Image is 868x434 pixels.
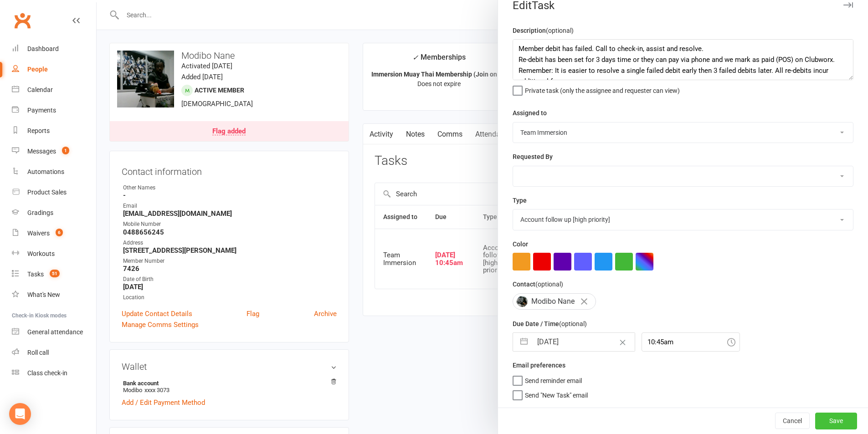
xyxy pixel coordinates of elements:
[62,147,69,154] span: 1
[513,279,563,289] label: Contact
[12,121,96,141] a: Reports
[12,203,96,223] a: Gradings
[12,363,96,383] a: Class kiosk mode
[12,80,96,100] a: Calendar
[559,320,587,327] small: (optional)
[27,271,44,278] div: Tasks
[513,108,547,118] label: Assigned to
[27,168,64,175] div: Automations
[27,291,60,298] div: What's New
[12,322,96,342] a: General attendance kiosk mode
[12,223,96,244] a: Waivers 6
[12,141,96,162] a: Messages 1
[513,293,596,310] div: Modibo Nane
[27,250,55,257] div: Workouts
[513,239,528,249] label: Color
[27,349,49,356] div: Roll call
[27,230,50,237] div: Waivers
[615,333,631,351] button: Clear Date
[546,27,574,34] small: (optional)
[27,369,67,377] div: Class check-in
[535,281,563,288] small: (optional)
[513,360,565,370] label: Email preferences
[12,244,96,264] a: Workouts
[525,388,588,399] span: Send "New Task" email
[12,285,96,305] a: What's New
[27,209,53,216] div: Gradings
[27,66,48,73] div: People
[513,195,527,205] label: Type
[12,100,96,121] a: Payments
[12,182,96,203] a: Product Sales
[12,59,96,80] a: People
[27,86,53,93] div: Calendar
[815,413,857,429] button: Save
[513,26,574,36] label: Description
[9,403,31,425] div: Open Intercom Messenger
[27,45,59,52] div: Dashboard
[12,342,96,363] a: Roll call
[775,413,810,429] button: Cancel
[27,107,56,114] div: Payments
[56,229,63,236] span: 6
[12,162,96,182] a: Automations
[525,374,582,384] span: Send reminder email
[50,270,60,277] span: 51
[11,9,34,32] a: Clubworx
[525,84,680,94] span: Private task (only the assignee and requester can view)
[513,39,853,80] textarea: Member debit has failed. Call to check-in, assist and resolve. Re-debit has been set for 3 days t...
[517,296,528,307] img: Modibo Nane
[12,264,96,285] a: Tasks 51
[27,328,83,336] div: General attendance
[27,148,56,155] div: Messages
[513,319,587,329] label: Due Date / Time
[27,189,67,196] div: Product Sales
[27,127,50,134] div: Reports
[12,39,96,59] a: Dashboard
[513,152,553,162] label: Requested By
